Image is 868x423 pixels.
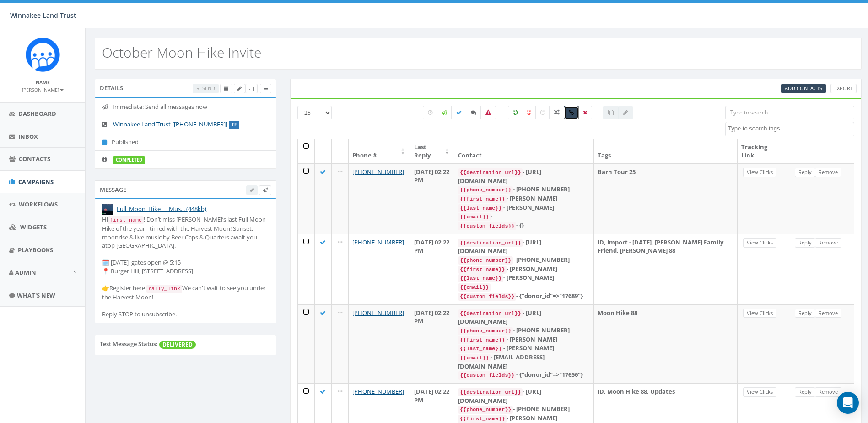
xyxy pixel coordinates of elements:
[437,106,452,119] label: Sending
[785,85,822,92] span: Add Contacts
[458,354,491,362] code: {{email}}
[352,309,404,317] a: [PHONE_NUMBER]
[229,121,239,129] label: TF
[117,205,206,213] a: Full_Moon_Hike___Mus... (448kb)
[466,106,481,119] label: Replied
[458,265,590,274] div: - [PERSON_NAME]
[535,106,550,119] label: Neutral
[458,309,523,318] code: {{destination_url}}
[95,180,276,199] div: Message
[18,109,56,118] span: Dashboard
[830,84,857,93] a: Export
[480,106,496,119] label: Bounced
[795,238,815,248] a: Reply
[458,204,503,212] code: {{last_name}}
[458,405,590,414] div: - [PHONE_NUMBER]
[454,139,594,163] th: Contact
[458,371,516,380] code: {{custom_fields}}
[743,238,776,248] a: View Clicks
[738,139,782,163] th: Tracking Link
[458,274,503,282] code: {{last_name}}
[578,106,592,119] label: Removed
[594,234,737,304] td: ID, Import - [DATE], [PERSON_NAME] Family Friend, [PERSON_NAME] 88
[458,387,590,405] div: - [URL][DOMAIN_NAME]
[352,238,404,246] a: [PHONE_NUMBER]
[458,168,590,185] div: - [URL][DOMAIN_NAME]
[458,388,523,396] code: {{destination_url}}
[458,283,491,292] code: {{email}}
[102,139,112,145] i: Published
[100,340,158,348] label: Test Message Status:
[22,85,64,93] a: [PERSON_NAME]
[36,79,50,86] small: Name
[146,285,182,293] code: rally_link
[837,392,859,414] div: Open Intercom Messenger
[102,104,113,110] i: Immediate: Send all messages now
[458,415,507,423] code: {{first_name}}
[263,186,268,193] span: Send Test Message
[594,139,737,163] th: Tags
[458,370,590,380] div: - {"donor_id"=>"17656"}
[458,326,590,335] div: - [PHONE_NUMBER]
[458,168,523,177] code: {{destination_url}}
[19,155,50,163] span: Contacts
[594,163,737,234] td: Barn Tour 25
[795,387,815,397] a: Reply
[458,239,523,247] code: {{destination_url}}
[815,387,841,397] a: Remove
[458,212,590,221] div: -
[594,304,737,383] td: Moon Hike 88
[508,106,523,119] label: Positive
[743,309,776,318] a: View Clicks
[743,387,776,397] a: View Clicks
[19,200,58,208] span: Workflows
[113,120,227,128] a: Winnakee Land Trust [[PHONE_NUMBER]]
[18,246,53,254] span: Playbooks
[352,168,404,176] a: [PHONE_NUMBER]
[458,222,516,230] code: {{custom_fields}}
[725,106,854,119] input: Type to search
[549,106,565,119] label: Mixed
[458,292,590,301] div: - {"donor_id"=>"17689"}
[458,336,507,344] code: {{first_name}}
[95,98,276,116] li: Immediate: Send all messages now
[20,223,47,231] span: Widgets
[458,273,590,282] div: - [PERSON_NAME]
[815,309,841,318] a: Remove
[410,139,455,163] th: Last Reply: activate to sort column ascending
[795,168,815,177] a: Reply
[815,168,841,177] a: Remove
[10,11,76,20] span: Winnakee Land Trust
[102,215,269,318] div: Hi ! Don’t miss [PERSON_NAME]’s last Full Moon Hike of the year - timed with the Harvest Moon! Su...
[458,195,507,203] code: {{first_name}}
[458,309,590,326] div: - [URL][DOMAIN_NAME]
[458,221,590,230] div: - {}
[102,45,261,60] h2: October Moon Hike Invite
[352,387,404,396] a: [PHONE_NUMBER]
[781,84,826,93] a: Add Contacts
[815,238,841,248] a: Remove
[26,38,60,72] img: Rally_Corp_Icon.png
[458,327,513,335] code: {{phone_number}}
[564,106,579,119] label: Link Clicked
[458,335,590,344] div: - [PERSON_NAME]
[458,282,590,292] div: -
[349,139,410,163] th: Phone #: activate to sort column ascending
[264,85,268,92] span: View Campaign Delivery Statistics
[410,234,455,304] td: [DATE] 02:22 PM
[458,213,491,221] code: {{email}}
[458,293,516,301] code: {{custom_fields}}
[410,163,455,234] td: [DATE] 02:22 PM
[458,353,590,370] div: - [EMAIL_ADDRESS][DOMAIN_NAME]
[458,414,590,423] div: - [PERSON_NAME]
[17,291,55,299] span: What's New
[458,255,590,265] div: - [PHONE_NUMBER]
[423,106,437,119] label: Pending
[728,125,854,133] textarea: Search
[18,178,54,186] span: Campaigns
[159,341,196,349] span: DELIVERED
[108,216,144,224] code: first_name
[22,87,64,93] small: [PERSON_NAME]
[458,345,503,353] code: {{last_name}}
[458,406,513,414] code: {{phone_number}}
